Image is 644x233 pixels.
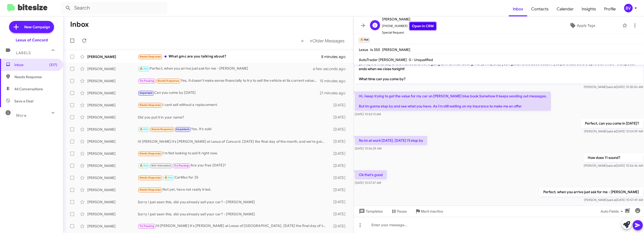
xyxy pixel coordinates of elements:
div: [PERSON_NAME] [87,199,138,205]
button: BV [620,4,638,12]
div: [PERSON_NAME] [87,103,138,108]
div: [DATE] [328,151,350,156]
div: Sorry I just seen this, did you already sell your car? - [PERSON_NAME] [138,199,328,205]
div: Yes, it doesn't make sense financially to try to sell the vehicle at its current value. And we we... [138,78,320,84]
span: [DATE] 10:56:29 AM [355,147,382,150]
span: Save a Deal [14,99,33,104]
div: I cant sell without a replacement. [138,102,328,108]
span: Needs Response [151,128,173,131]
span: Pause [397,207,407,216]
span: Special Request [382,30,436,35]
div: What gmc are you talking about? [138,54,321,60]
div: Did you put it in your name? [138,115,328,120]
div: [PERSON_NAME] [87,78,138,83]
div: [PERSON_NAME] [87,187,138,192]
span: New Campaign [24,24,50,30]
div: [DATE] [328,103,350,108]
div: [PERSON_NAME] [87,212,138,217]
p: [STREET_ADDRESS] [584,205,643,214]
div: Lexus of Concord [16,38,48,43]
div: a few seconds ago [319,66,350,71]
h1: Inbox [70,20,89,28]
span: Needs Response [140,152,161,155]
span: « [301,38,304,44]
div: [DATE] [328,163,350,168]
a: Profile [600,2,620,16]
div: [DATE] [328,187,350,192]
span: said at [607,164,616,167]
span: All Conversations [14,86,43,92]
a: Calendar [553,2,578,16]
span: AutoTrader [PERSON_NAME] [359,57,407,62]
span: Try Pausing [174,164,189,167]
span: Needs Response [140,188,161,191]
a: Open in CRM [410,22,436,30]
div: [DATE] [328,127,350,132]
span: 🔥 Hot [140,67,148,70]
a: Insights [578,2,600,16]
span: Important [140,91,153,95]
div: Not yet, have not really tried. [138,187,328,193]
div: [DATE] [328,139,350,144]
p: Ok that's good [355,170,387,179]
div: [PERSON_NAME] [87,139,138,144]
small: 🔥 Hot [359,38,370,42]
div: [PERSON_NAME] [87,115,138,120]
a: Contacts [527,2,553,16]
div: [PERSON_NAME] [87,224,138,229]
div: [PERSON_NAME] [87,151,138,156]
span: Mark Inactive [421,207,443,216]
div: I'm Not looking to sell it right now. [138,151,328,156]
span: Try Pausing [140,79,154,82]
p: No im at work [DATE]. [DATE] I'll stop by [355,136,427,145]
button: Next [307,36,347,46]
div: CarMax for 25 [138,175,328,181]
div: [DATE] [328,175,350,180]
span: (317) [49,62,57,67]
div: Sorry I just seen this, did you already sell your car? - [PERSON_NAME] [138,212,328,217]
p: Perfect, can you come in [DATE]? [581,119,643,128]
div: [DATE] [328,224,350,229]
p: How does 11 sound? [584,153,643,162]
span: Lexus [359,47,368,52]
button: Apply Tags [544,21,620,30]
div: [DATE] [328,199,350,205]
span: Inbox [509,2,527,16]
button: Pause [387,207,411,216]
span: Templates [358,207,383,216]
span: said at [607,198,616,202]
span: said at [607,129,616,133]
div: 8 minutes ago [321,54,350,59]
span: » [310,38,312,44]
a: New Campaign [9,21,54,33]
button: Templates [354,207,387,216]
span: [PERSON_NAME] [DATE] 10:54:39 AM [584,129,643,133]
span: 🔥 Hot [164,176,173,179]
div: [DATE] [328,115,350,120]
span: Try Pausing [140,224,154,228]
span: Not-Interested [151,164,171,167]
div: Yes. It's sold [138,126,328,132]
span: [PHONE_NUMBER] [382,22,436,30]
button: Mark Inactive [411,207,447,216]
div: [PERSON_NAME] [87,91,138,96]
p: Perfect, when you arrive just ask for me - [PERSON_NAME] [539,187,643,196]
div: 15 minutes ago [320,78,350,83]
p: Hi, i keep trying to get the value for my car on [PERSON_NAME] blue book.Somehow it keeps sending... [355,92,551,111]
span: [PERSON_NAME] [DATE] 10:57:49 AM [584,198,643,202]
p: Hi [PERSON_NAME] it's [PERSON_NAME], Sales Manager at Lexus of [GEOGRAPHIC_DATA]. Thanks again fo... [355,49,643,83]
div: [PERSON_NAME] [87,163,138,168]
nav: Page navigation example [298,36,347,46]
span: 🔥 Hot [140,128,148,131]
span: Needs Response [140,103,161,107]
div: [PERSON_NAME] [87,175,138,180]
span: 🔥 Hot [140,164,148,167]
button: Auto Fields [597,207,629,216]
span: [DATE] 10:57:27 AM [355,181,381,185]
span: Important [176,128,189,131]
input: Search [61,2,167,14]
span: [PERSON_NAME] [DATE] 10:35:06 AM [584,85,643,89]
span: [PERSON_NAME] [382,47,410,52]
